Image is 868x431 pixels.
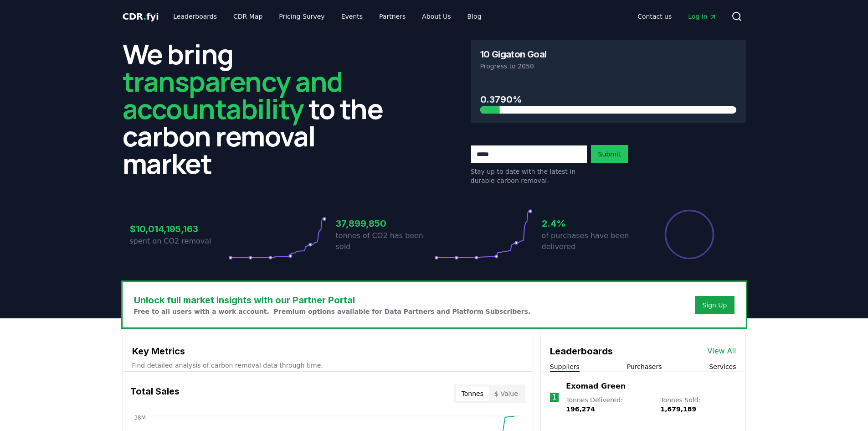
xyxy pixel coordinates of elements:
[123,40,398,177] h2: We bring to the carbon removal market
[456,386,489,401] button: Tonnes
[489,386,524,401] button: $ Value
[709,362,736,371] button: Services
[166,8,488,25] nav: Main
[130,236,228,247] p: spent on CO2 removal
[681,8,724,25] a: Log in
[134,293,531,307] h3: Unlock full market insights with our Partner Portal
[132,361,524,370] p: Find detailed analysis of carbon removal data through time.
[542,230,640,252] p: of purchases have been delivered
[664,209,715,260] div: Percentage of sales delivered
[143,11,146,22] span: .
[132,344,524,358] h3: Key Metrics
[130,222,228,236] h3: $10,014,195,163
[123,62,343,127] span: transparency and accountability
[630,8,724,25] nav: Main
[415,8,458,25] a: About Us
[660,405,696,413] span: 1,679,189
[550,362,580,371] button: Suppliers
[123,11,159,22] span: CDR fyi
[480,93,736,106] h3: 0.3790%
[552,392,556,403] p: 1
[688,12,716,21] span: Log in
[130,384,180,403] h3: Total Sales
[566,395,651,414] p: Tonnes Delivered :
[134,415,146,421] tspan: 38M
[591,145,628,163] button: Submit
[566,381,626,392] a: Exomad Green
[480,62,736,71] p: Progress to 2050
[272,8,332,25] a: Pricing Survey
[695,296,734,314] button: Sign Up
[334,8,370,25] a: Events
[630,8,679,25] a: Contact us
[336,217,434,230] h3: 37,899,850
[702,301,727,310] a: Sign Up
[134,307,531,316] p: Free to all users with a work account. Premium options available for Data Partners and Platform S...
[480,50,547,59] h3: 10 Gigaton Goal
[660,395,736,414] p: Tonnes Sold :
[226,8,270,25] a: CDR Map
[550,344,613,358] h3: Leaderboards
[627,362,662,371] button: Purchasers
[166,8,224,25] a: Leaderboards
[471,167,587,185] p: Stay up to date with the latest in durable carbon removal.
[542,217,640,230] h3: 2.4%
[708,346,736,357] a: View All
[460,8,489,25] a: Blog
[123,10,159,23] a: CDR.fyi
[336,230,434,252] p: tonnes of CO2 has been sold
[372,8,413,25] a: Partners
[566,405,595,413] span: 196,274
